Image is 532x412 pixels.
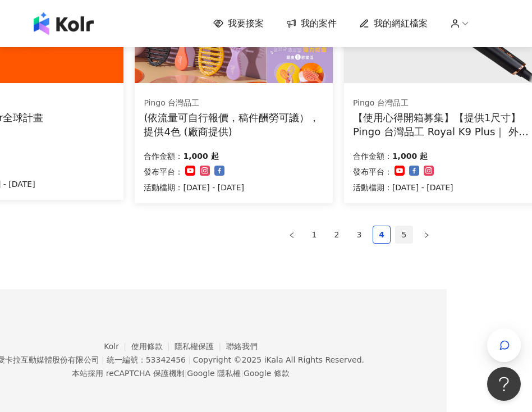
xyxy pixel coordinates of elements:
span: | [185,369,187,378]
a: 隱私權保護 [175,342,226,351]
span: 我的網紅檔案 [374,17,428,30]
a: iKala [264,355,283,364]
img: logo [34,12,94,35]
a: 5 [396,226,412,243]
p: 活動檔期：[DATE] - [DATE] [144,181,244,194]
a: 使用條款 [131,342,175,351]
a: 4 [373,226,390,243]
a: 2 [328,226,345,243]
div: Pingo 台灣品工 [144,98,323,109]
span: left [288,232,295,239]
span: right [423,232,430,239]
a: Google 條款 [244,369,290,378]
li: Previous Page [283,226,301,244]
p: 發布平台： [144,165,183,178]
li: 2 [328,226,346,244]
a: 聯絡我們 [226,342,258,351]
p: 發布平台： [353,165,392,178]
li: 4 [373,226,391,244]
a: Kolr [104,342,131,351]
a: 1 [306,226,323,243]
button: right [418,226,435,244]
a: 我的案件 [286,17,337,30]
a: 我的網紅檔案 [359,17,428,30]
p: 1,000 起 [183,149,218,163]
p: 合作金額： [353,149,392,163]
a: Google 隱私權 [187,369,241,378]
p: 1,000 起 [392,149,428,163]
a: 3 [351,226,368,243]
a: 我要接案 [213,17,264,30]
li: 5 [395,226,413,244]
li: 1 [305,226,323,244]
li: Next Page [418,226,435,244]
p: 活動檔期：[DATE] - [DATE] [353,181,453,194]
li: 3 [350,226,368,244]
span: 我的案件 [301,17,337,30]
button: left [283,226,301,244]
span: | [102,355,104,364]
div: (依流量可自行報價，稿件酬勞可議），提供4色 (廠商提供) [144,111,323,139]
div: 統一編號：53342456 [107,355,186,364]
span: 本站採用 reCAPTCHA 保護機制 [72,367,289,380]
span: 我要接案 [228,17,264,30]
div: Copyright © 2025 All Rights Reserved. [193,355,364,364]
span: | [241,369,244,378]
span: | [188,355,191,364]
p: 合作金額： [144,149,183,163]
iframe: Help Scout Beacon - Open [487,367,521,401]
